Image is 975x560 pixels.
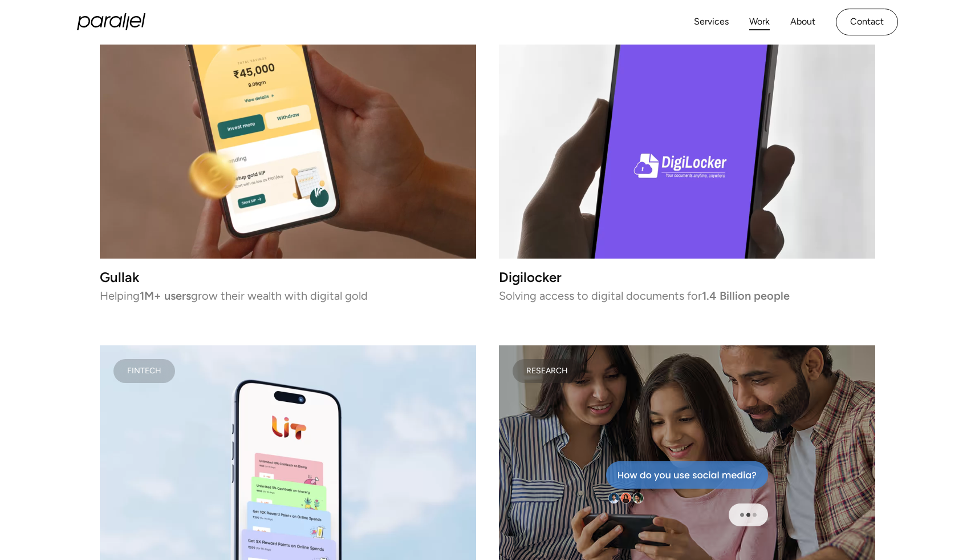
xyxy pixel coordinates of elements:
a: Services [694,14,729,30]
div: Research [526,368,568,374]
a: About [790,14,815,30]
h3: Gullak [100,272,476,282]
a: Contact [836,9,898,35]
h3: Digilocker [499,272,875,284]
strong: 1M+ users [140,289,191,303]
div: Fintech [127,368,161,374]
strong: 1.4 Billion people [702,289,790,303]
p: Solving access to digital documents for [499,291,875,299]
a: home [77,14,145,31]
a: Work [749,14,770,30]
p: Helping grow their wealth with digital gold [100,291,476,299]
